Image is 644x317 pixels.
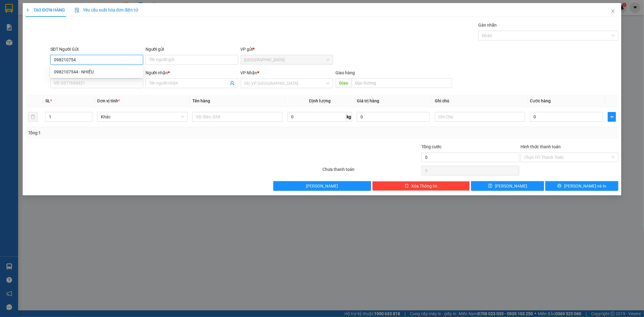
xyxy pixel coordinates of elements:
span: Yêu cầu xuất hóa đơn điện tử [75,8,138,12]
span: Tổng cước [421,144,441,149]
button: [PERSON_NAME] [273,181,371,191]
span: TẠO ĐƠN HÀNG [26,8,65,12]
span: Tên hàng [192,98,210,103]
button: save[PERSON_NAME] [471,181,544,191]
h2: DLT1210250001 [3,35,50,45]
label: Gán nhãn [478,23,497,27]
span: Đà Lạt [244,55,330,64]
span: delete [405,184,409,188]
div: SĐT Người Gửi [50,46,143,53]
div: Người gửi [146,46,238,53]
button: deleteXóa Thông tin [372,181,470,191]
span: Giao [335,78,351,88]
div: Tổng: 1 [28,130,248,136]
span: printer [557,184,562,188]
input: VD: Bàn, Ghế [192,112,283,122]
input: 0 [357,112,430,122]
div: 0982107544 - NHIỀU [54,69,139,75]
b: [DOMAIN_NAME] [81,5,146,15]
th: Ghi chú [432,95,527,107]
span: VP Nhận [241,70,258,75]
span: Đơn vị tính [97,98,120,103]
span: [PERSON_NAME] [306,183,338,189]
span: save [488,184,492,188]
span: close [610,9,615,14]
button: delete [28,112,38,122]
button: Close [604,3,621,20]
div: Người nhận [146,69,238,76]
div: VP gửi [241,46,333,53]
span: Giao hàng [335,70,355,75]
h1: Giao dọc đường [32,35,174,56]
span: [PERSON_NAME] [495,183,527,189]
span: user-add [230,81,235,86]
span: Xóa Thông tin [411,183,437,189]
input: Dọc đường [351,78,452,88]
span: Định lượng [309,98,331,103]
img: icon [75,8,79,13]
span: plus [608,114,616,119]
span: Khác [101,112,184,121]
b: Công ty TNHH [PERSON_NAME] [25,8,90,31]
button: printer[PERSON_NAME] và In [545,181,618,191]
span: SL [45,98,50,103]
span: Cước hàng [530,98,551,103]
button: plus [608,112,616,122]
label: Hình thức thanh toán [521,144,561,149]
input: Ghi Chú [435,112,525,122]
span: [PERSON_NAME] và In [564,183,606,189]
span: kg [346,112,352,122]
div: Chưa thanh toán [322,166,421,177]
div: 0982107544 - NHIỀU [50,67,143,77]
span: plus [26,8,30,12]
span: Giá trị hàng [357,98,379,103]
